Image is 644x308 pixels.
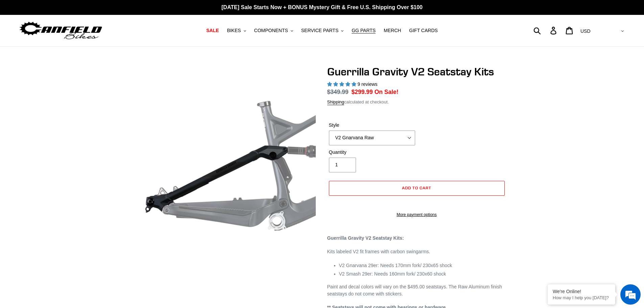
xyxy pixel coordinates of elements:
a: More payment options [329,212,505,218]
span: SERVICE PARTS [301,28,338,33]
span: 5.00 stars [327,81,358,87]
div: calculated at checkout. [327,99,506,105]
p: Paint and decal colors will vary on the $495.00 seatstays. The Raw Aluminum finish seatstays do n... [327,283,506,298]
h1: Guerrilla Gravity V2 Seatstay Kits [327,65,506,78]
span: 9 reviews [357,81,377,87]
span: GG PARTS [352,28,376,33]
li: V2 Smash 29er: Needs 160mm fork/ 230x60 shock [339,270,506,278]
span: $299.99 [352,89,373,95]
a: MERCH [380,26,404,35]
label: Quantity [329,149,415,156]
a: GIFT CARDS [406,26,441,35]
div: We're Online! [553,289,610,294]
span: BIKES [227,28,241,33]
p: How may I help you today? [553,295,610,300]
span: SALE [206,28,219,33]
span: GIFT CARDS [409,28,438,33]
strong: Guerrilla Gravity V2 Seatstay Kits: [327,235,404,241]
a: SALE [203,26,222,35]
button: SERVICE PARTS [298,26,347,35]
p: Kits labeled V2 fit frames with carbon swingarms. [327,248,506,255]
span: Add to cart [402,185,431,190]
s: $349.99 [327,89,349,95]
button: Add to cart [329,181,505,196]
span: MERCH [384,28,401,33]
span: On Sale! [375,88,399,96]
label: Style [329,122,415,129]
a: GG PARTS [348,26,379,35]
span: COMPONENTS [254,28,288,33]
a: Shipping [327,99,344,105]
button: COMPONENTS [251,26,296,35]
button: BIKES [223,26,249,35]
img: Canfield Bikes [19,20,103,41]
li: V2 Gnarvana 29er: Needs 170mm fork/ 230x65 shock [339,262,506,269]
input: Search [537,23,554,38]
